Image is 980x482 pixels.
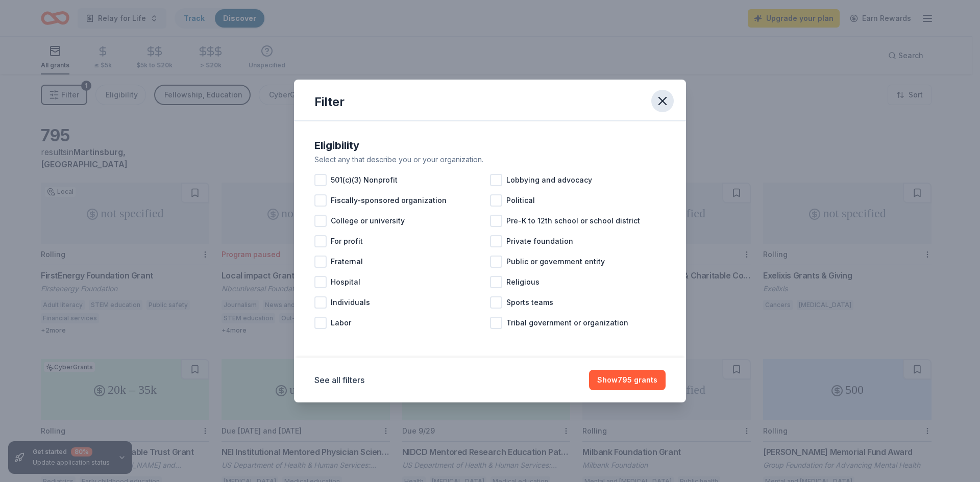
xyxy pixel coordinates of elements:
[314,94,345,110] div: Filter
[506,235,573,247] span: Private foundation
[589,370,666,390] button: Show795 grants
[506,296,553,309] span: Sports teams
[331,194,447,207] span: Fiscally-sponsored organization
[506,276,540,288] span: Religious
[331,215,405,227] span: College or university
[331,276,360,288] span: Hospital
[506,194,535,207] span: Political
[506,256,605,268] span: Public or government entity
[506,174,592,186] span: Lobbying and advocacy
[331,256,363,268] span: Fraternal
[314,154,666,166] div: Select any that describe you or your organization.
[331,174,398,186] span: 501(c)(3) Nonprofit
[314,137,666,154] div: Eligibility
[506,317,628,329] span: Tribal government or organization
[331,317,351,329] span: Labor
[314,374,364,386] button: See all filters
[506,215,640,227] span: Pre-K to 12th school or school district
[331,296,370,309] span: Individuals
[331,235,363,247] span: For profit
